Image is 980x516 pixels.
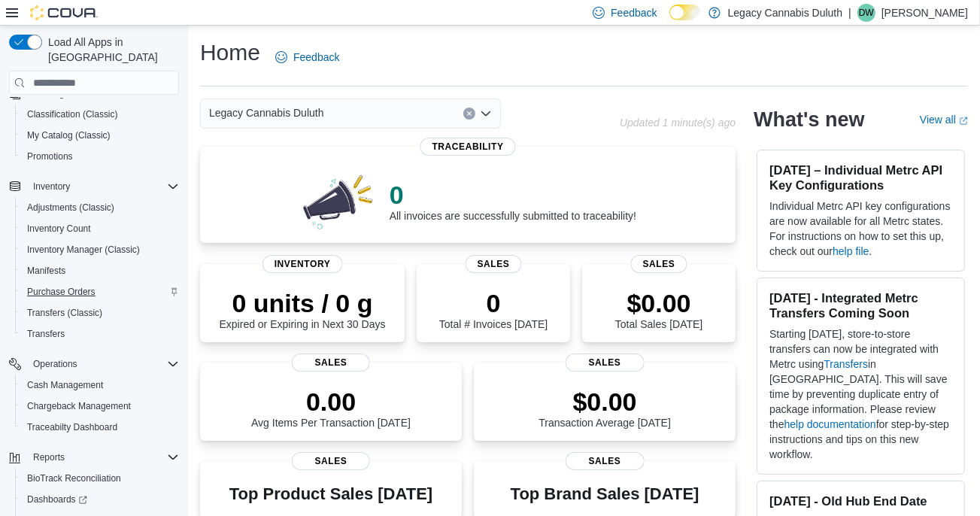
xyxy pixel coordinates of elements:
[15,281,185,302] button: Purchase Orders
[21,199,120,217] a: Adjustments (Classic)
[15,104,185,125] button: Classification (Classic)
[21,241,146,259] a: Inventory Manager (Classic)
[669,5,701,20] input: Dark Mode
[439,288,548,330] div: Total # Invoices [DATE]
[21,105,124,123] a: Classification (Classic)
[631,255,687,273] span: Sales
[27,307,102,319] span: Transfers (Classic)
[21,469,127,487] a: BioTrack Reconciliation
[30,5,98,20] img: Cova
[200,38,260,68] h1: Home
[21,376,109,394] a: Cash Management
[15,260,185,281] button: Manifests
[390,180,636,210] p: 0
[833,245,869,257] a: help file
[21,147,179,165] span: Promotions
[824,358,869,370] a: Transfers
[269,42,345,72] a: Feedback
[27,400,131,412] span: Chargeback Management
[15,489,185,510] a: Dashboards
[466,255,522,273] span: Sales
[620,117,736,129] p: Updated 1 minute(s) ago
[15,323,185,345] button: Transfers
[209,104,324,122] span: Legacy Cannabis Duluth
[615,288,702,330] div: Total Sales [DATE]
[769,326,952,462] p: Starting [DATE], store-to-store transfers can now be integrated with Metrc using in [GEOGRAPHIC_D...
[15,417,185,438] button: Traceabilty Dashboard
[669,20,670,21] span: Dark Mode
[27,379,103,391] span: Cash Management
[463,108,475,120] button: Clear input
[292,452,370,470] span: Sales
[21,376,179,394] span: Cash Management
[21,397,137,415] a: Chargeback Management
[27,448,179,466] span: Reports
[21,262,179,280] span: Manifests
[566,452,644,470] span: Sales
[21,126,117,144] a: My Catalog (Classic)
[769,493,952,508] h3: [DATE] - Old Hub End Date
[21,304,179,322] span: Transfers (Classic)
[480,108,492,120] button: Open list of options
[769,162,952,193] h3: [DATE] – Individual Metrc API Key Configurations
[33,358,77,370] span: Operations
[21,490,179,508] span: Dashboards
[754,108,864,132] h2: What's new
[920,114,968,126] a: View allExternal link
[390,180,636,222] div: All invoices are successfully submitted to traceability!
[299,171,378,231] img: 0
[220,288,386,318] p: 0 units / 0 g
[229,485,432,503] h3: Top Product Sales [DATE]
[292,354,370,372] span: Sales
[881,4,968,22] p: [PERSON_NAME]
[21,283,179,301] span: Purchase Orders
[615,288,702,318] p: $0.00
[251,387,411,417] p: 0.00
[27,150,73,162] span: Promotions
[15,302,185,323] button: Transfers (Classic)
[15,375,185,396] button: Cash Management
[439,288,548,318] p: 0
[251,387,411,429] div: Avg Items Per Transaction [DATE]
[27,129,111,141] span: My Catalog (Classic)
[27,421,117,433] span: Traceabilty Dashboard
[21,325,71,343] a: Transfers
[27,355,83,373] button: Operations
[728,4,843,22] p: Legacy Cannabis Duluth
[21,304,108,322] a: Transfers (Classic)
[21,126,179,144] span: My Catalog (Classic)
[27,286,96,298] span: Purchase Orders
[769,290,952,320] h3: [DATE] - Integrated Metrc Transfers Coming Soon
[27,178,76,196] button: Inventory
[21,418,179,436] span: Traceabilty Dashboard
[27,265,65,277] span: Manifests
[857,4,875,22] div: Dan Wilken
[21,262,71,280] a: Manifests
[15,197,185,218] button: Adjustments (Classic)
[15,239,185,260] button: Inventory Manager (Classic)
[27,108,118,120] span: Classification (Classic)
[15,125,185,146] button: My Catalog (Classic)
[420,138,516,156] span: Traceability
[27,178,179,196] span: Inventory
[848,4,851,22] p: |
[539,387,671,417] p: $0.00
[21,147,79,165] a: Promotions
[859,4,874,22] span: DW
[511,485,699,503] h3: Top Brand Sales [DATE]
[21,220,97,238] a: Inventory Count
[3,447,185,468] button: Reports
[21,490,93,508] a: Dashboards
[611,5,657,20] span: Feedback
[27,244,140,256] span: Inventory Manager (Classic)
[21,325,179,343] span: Transfers
[21,105,179,123] span: Classification (Classic)
[33,181,70,193] span: Inventory
[769,199,952,259] p: Individual Metrc API key configurations are now available for all Metrc states. For instructions ...
[27,328,65,340] span: Transfers
[27,223,91,235] span: Inventory Count
[21,283,102,301] a: Purchase Orders
[220,288,386,330] div: Expired or Expiring in Next 30 Days
[21,469,179,487] span: BioTrack Reconciliation
[566,354,644,372] span: Sales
